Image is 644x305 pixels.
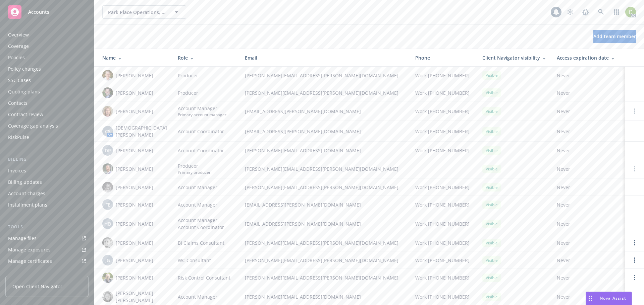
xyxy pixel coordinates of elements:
[482,165,501,173] div: Visible
[8,52,25,63] div: Policies
[482,88,501,97] div: Visible
[482,183,501,192] div: Visible
[8,29,29,40] div: Overview
[557,257,620,264] span: Never
[116,290,167,304] span: [PERSON_NAME] [PERSON_NAME]
[415,220,470,227] span: Work [PHONE_NUMBER]
[178,105,226,112] span: Account Manager
[482,256,501,264] div: Visible
[116,72,153,79] span: [PERSON_NAME]
[116,274,153,281] span: [PERSON_NAME]
[482,274,501,282] div: Visible
[178,257,211,264] span: WC Consultant
[116,147,153,154] span: [PERSON_NAME]
[5,224,89,230] div: Tools
[102,54,167,61] div: Name
[116,89,153,96] span: [PERSON_NAME]
[579,5,592,19] a: Report a Bug
[245,54,405,61] div: Email
[8,86,40,97] div: Quoting plans
[557,165,620,172] span: Never
[245,239,405,246] span: [PERSON_NAME][EMAIL_ADDRESS][PERSON_NAME][DOMAIN_NAME]
[245,293,405,300] span: [PERSON_NAME][EMAIL_ADDRESS][DOMAIN_NAME]
[105,128,111,135] span: CS
[178,274,230,281] span: Risk Control Consultant
[415,201,470,208] span: Work [PHONE_NUMBER]
[586,292,632,305] button: Nova Assist
[8,188,45,199] div: Account charges
[178,201,217,208] span: Account Manager
[245,257,405,264] span: [PERSON_NAME][EMAIL_ADDRESS][PERSON_NAME][DOMAIN_NAME]
[116,124,167,138] span: [DEMOGRAPHIC_DATA][PERSON_NAME]
[8,75,31,86] div: SSC Cases
[8,244,51,255] div: Manage exposures
[245,89,405,96] span: [PERSON_NAME][EMAIL_ADDRESS][PERSON_NAME][DOMAIN_NAME]
[178,147,224,154] span: Account Coordinator
[586,292,594,305] div: Drag to move
[178,184,217,191] span: Account Manager
[28,9,49,15] span: Accounts
[178,239,224,246] span: BI Claims Consultant
[557,274,620,281] span: Never
[116,165,153,172] span: [PERSON_NAME]
[594,5,608,19] a: Search
[593,30,636,43] button: Add team member
[245,220,405,227] span: [EMAIL_ADDRESS][PERSON_NAME][DOMAIN_NAME]
[610,5,623,19] a: Switch app
[102,87,113,98] img: photo
[557,54,620,61] div: Access expiration date
[5,52,89,63] a: Policies
[178,217,234,231] span: Account Manager, Account Coordinator
[631,239,639,247] a: Open options
[245,147,405,154] span: [PERSON_NAME][EMAIL_ADDRESS][DOMAIN_NAME]
[415,72,470,79] span: Work [PHONE_NUMBER]
[563,5,577,19] a: Stop snowing
[245,165,405,172] span: [PERSON_NAME][EMAIL_ADDRESS][PERSON_NAME][DOMAIN_NAME]
[631,256,639,264] a: Open options
[108,9,166,16] span: Park Place Operations, Inc.
[5,75,89,86] a: SSC Cases
[116,220,153,227] span: [PERSON_NAME]
[5,188,89,199] a: Account charges
[102,106,113,117] img: photo
[415,184,470,191] span: Work [PHONE_NUMBER]
[482,220,501,228] div: Visible
[5,64,89,74] a: Policy changes
[482,107,501,116] div: Visible
[415,108,470,115] span: Work [PHONE_NUMBER]
[245,128,405,135] span: [EMAIL_ADDRESS][PERSON_NAME][DOMAIN_NAME]
[104,220,111,227] span: HB
[5,132,89,143] a: RiskPulse
[415,239,470,246] span: Work [PHONE_NUMBER]
[415,293,470,300] span: Work [PHONE_NUMBER]
[557,72,620,79] span: Never
[557,89,620,96] span: Never
[105,201,110,208] span: FE
[102,272,113,283] img: photo
[116,184,153,191] span: [PERSON_NAME]
[102,291,113,302] img: photo
[102,182,113,193] img: photo
[415,257,470,264] span: Work [PHONE_NUMBER]
[8,64,41,74] div: Policy changes
[5,244,89,255] a: Manage exposures
[482,71,501,79] div: Visible
[178,169,211,175] span: Primary producer
[5,29,89,40] a: Overview
[482,201,501,209] div: Visible
[557,128,620,135] span: Never
[8,256,52,266] div: Manage certificates
[557,239,620,246] span: Never
[178,128,224,135] span: Account Coordinator
[415,128,470,135] span: Work [PHONE_NUMBER]
[5,41,89,52] a: Coverage
[5,3,89,21] a: Accounts
[8,177,42,187] div: Billing updates
[415,147,470,154] span: Work [PHONE_NUMBER]
[482,239,501,247] div: Visible
[625,7,636,17] img: photo
[245,72,405,79] span: [PERSON_NAME][EMAIL_ADDRESS][PERSON_NAME][DOMAIN_NAME]
[8,200,47,210] div: Installment plans
[178,112,226,118] span: Primary account manager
